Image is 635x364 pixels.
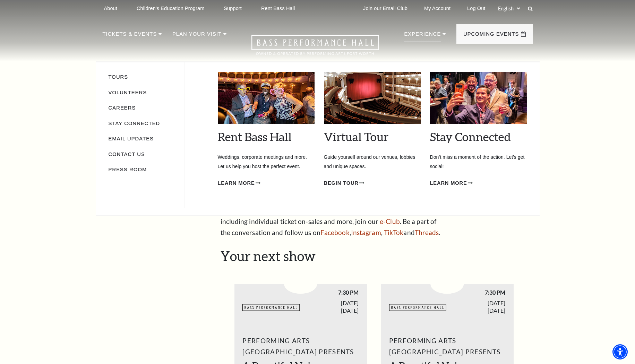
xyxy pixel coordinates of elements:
[218,179,255,188] span: Learn More
[320,228,350,236] a: Facebook - open in a new tab
[109,136,154,141] a: Email Updates
[415,228,439,236] a: Threads - open in a new tab
[447,299,505,314] span: [DATE] [DATE]
[218,153,315,171] p: Weddings, corporate meetings and more. Let us help you host the perfect event.
[463,30,519,42] p: Upcoming Events
[109,74,128,80] a: Tours
[447,289,505,296] span: 7:30 PM
[430,153,527,171] p: Don’t miss a moment of the action. Let's get social!
[218,72,315,124] img: Rent Bass Hall
[612,344,628,359] div: Accessibility Menu
[242,335,359,357] span: Performing Arts [GEOGRAPHIC_DATA] Presents
[430,179,473,188] a: Learn More Stay Connected
[324,72,421,124] img: Virtual Tour
[221,248,527,264] h2: Your next show
[104,6,117,11] p: About
[218,130,292,144] a: Rent Bass Hall
[430,179,467,188] span: Learn More
[218,179,260,188] a: Learn More Rent Bass Hall
[380,217,400,225] a: e-Club
[226,35,404,61] a: Open this option
[109,121,160,126] a: Stay Connected
[497,5,521,12] select: Select:
[324,153,421,171] p: Guide yourself around our venues, lobbies and unique spaces.
[109,90,147,95] a: Volunteers
[324,130,388,144] a: Virtual Tour
[324,179,364,188] a: Begin Tour
[109,151,145,157] a: Contact Us
[324,179,359,188] span: Begin Tour
[261,6,295,11] p: Rent Bass Hall
[301,289,359,296] span: 7:30 PM
[430,72,527,124] img: Stay Connected
[109,167,147,172] a: Press Room
[351,228,381,236] a: Instagram - open in a new tab
[172,30,222,42] p: Plan Your Visit
[221,205,446,239] p: To receive the latest updates on Performing Arts Fort Worth shows, including individual ticket on...
[103,30,157,42] p: Tickets & Events
[137,6,204,11] p: Children's Education Program
[109,105,136,111] a: Careers
[384,228,404,236] a: TikTok - open in a new tab
[389,335,505,357] span: Performing Arts [GEOGRAPHIC_DATA] Presents
[301,299,359,314] span: [DATE] [DATE]
[403,228,414,236] span: and
[430,130,511,144] a: Stay Connected
[224,6,242,11] p: Support
[404,30,441,42] p: Experience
